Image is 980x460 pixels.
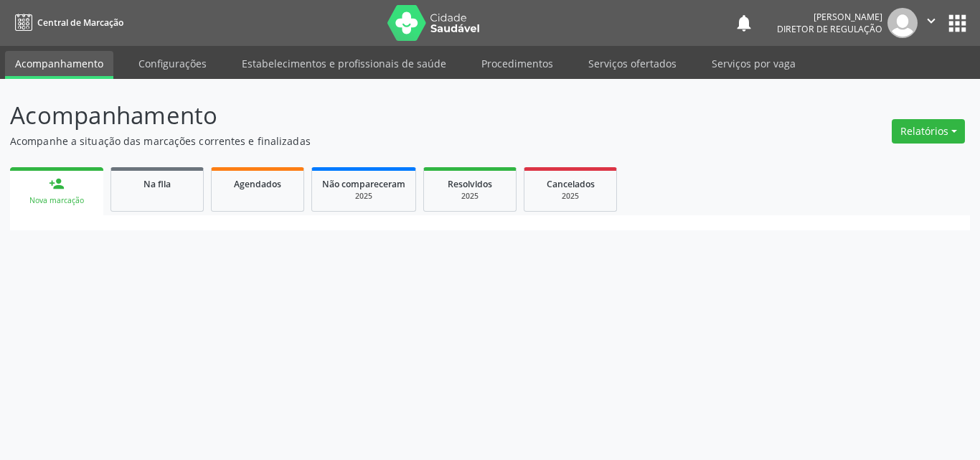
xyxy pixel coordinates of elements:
span: Cancelados [547,178,595,190]
p: Acompanhamento [10,98,682,133]
a: Estabelecimentos e profissionais de saúde [232,51,456,76]
div: [PERSON_NAME] [777,11,882,23]
a: Central de Marcação [10,11,123,34]
p: Acompanhe a situação das marcações correntes e finalizadas [10,133,682,149]
div: 2025 [534,191,606,202]
img: img [887,8,918,38]
span: Na fila [143,178,171,190]
span: Central de Marcação [37,17,123,29]
div: 2025 [434,191,506,202]
a: Procedimentos [471,51,563,76]
button:  [918,8,945,38]
button: apps [945,11,970,36]
button: notifications [734,13,754,33]
span: Resolvidos [448,178,492,190]
a: Configurações [128,51,217,76]
div: 2025 [322,191,405,202]
span: Não compareceram [322,178,405,190]
div: person_add [49,176,65,192]
a: Serviços ofertados [578,51,687,76]
span: Agendados [234,178,281,190]
span: Diretor de regulação [777,23,882,35]
a: Acompanhamento [5,51,113,79]
div: Nova marcação [20,195,93,206]
a: Serviços por vaga [702,51,806,76]
button: Relatórios [892,119,965,144]
i:  [923,13,939,29]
